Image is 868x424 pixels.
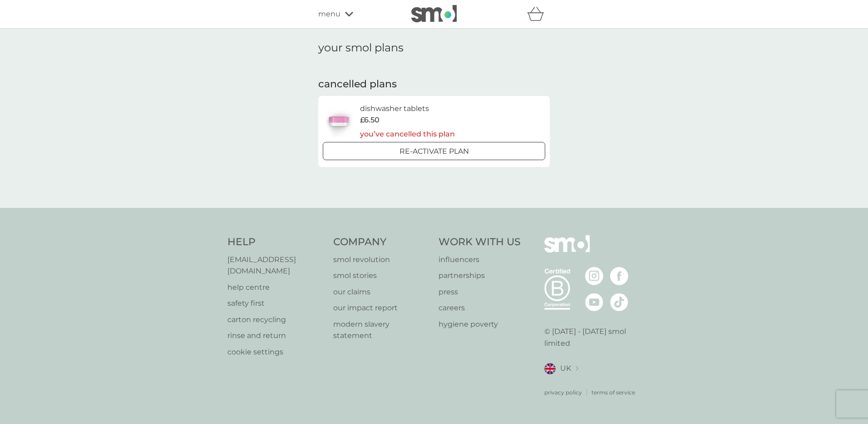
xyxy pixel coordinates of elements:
[439,270,521,282] a: partnerships
[227,346,324,358] a: cookie settings
[227,330,324,342] a: rinse and return
[411,5,457,22] img: smol
[527,5,550,23] div: basket
[318,77,550,91] h2: cancelled plans
[323,105,355,137] img: dishwasher tablets
[610,267,628,285] img: visit the smol Facebook page
[592,388,635,397] a: terms of service
[333,235,430,249] h4: Company
[544,363,556,374] img: UK flag
[439,286,521,298] a: press
[544,235,590,266] img: smol
[439,235,521,249] h4: Work With Us
[585,267,603,285] img: visit the smol Instagram page
[227,282,324,293] a: help centre
[399,146,469,157] p: Re-activate Plan
[318,41,550,55] h1: your smol plans
[227,254,324,277] a: [EMAIL_ADDRESS][DOMAIN_NAME]
[585,293,603,311] img: visit the smol Youtube page
[227,298,324,309] a: safety first
[318,8,340,20] span: menu
[360,114,380,126] span: £6.50
[560,363,571,374] span: UK
[333,286,430,298] a: our claims
[333,302,430,314] a: our impact report
[439,254,521,266] a: influencers
[544,326,641,349] p: © [DATE] - [DATE] smol limited
[227,235,324,249] h4: Help
[576,366,578,371] img: select a new location
[323,142,545,160] button: Re-activate Plan
[333,270,430,282] a: smol stories
[360,103,455,115] h6: dishwasher tablets
[227,314,324,326] a: carton recycling
[360,128,455,140] p: you’ve cancelled this plan
[333,318,430,342] a: modern slavery statement
[439,318,521,330] a: hygiene poverty
[544,388,582,397] a: privacy policy
[610,293,628,311] img: visit the smol Tiktok page
[333,254,430,266] a: smol revolution
[439,302,521,314] a: careers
